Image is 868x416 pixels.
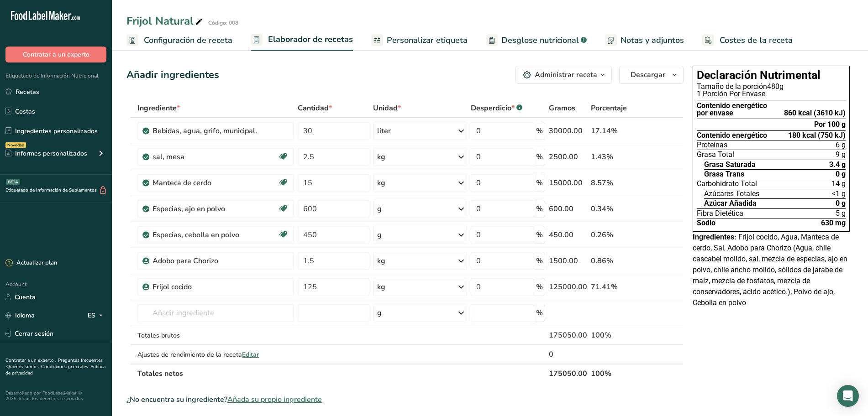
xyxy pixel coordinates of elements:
span: Ingrediente [137,103,180,114]
a: Elaborador de recetas [251,29,353,51]
div: ES [88,310,106,321]
span: Fibra Dietética [697,210,743,217]
span: Costes de la receta [720,34,793,47]
div: 30000.00 [549,125,587,136]
span: Editar [242,350,259,359]
div: Desperdicio [471,103,522,114]
button: Administrar receta [516,66,612,84]
button: Contratar a un experto [5,47,106,62]
div: 860 kcal (3610 kJ) [784,109,846,117]
div: Añadir ingredientes [126,68,219,83]
span: Azúcar Añadida [704,200,757,207]
a: Quiénes somos . [6,364,41,370]
span: Proteínas [697,141,727,149]
th: 100% [589,364,642,383]
span: Descargar [631,69,665,80]
span: Elaborador de recetas [268,33,353,46]
span: Grasa Total [697,151,734,158]
div: 8.57% [591,177,640,188]
div: 480g [697,83,846,90]
th: Totales netos [136,364,547,383]
span: Frijol cocido, Agua, Manteca de cerdo, Sal, Adobo para Chorizo (Agua, chile cascabel molido, sal,... [693,233,847,307]
a: Costes de la receta [702,30,793,51]
div: kg [377,255,385,266]
h1: Declaración Nutrimental [697,70,846,81]
div: Código: 008 [208,19,238,27]
div: 600.00 [549,203,587,214]
span: Grasa Trans [704,171,744,178]
span: 9 g [836,151,846,158]
span: Personalizar etiqueta [387,34,468,47]
div: Informes personalizados [5,149,87,158]
div: 2500.00 [549,151,587,162]
div: BETA [6,179,20,185]
a: Desglose nutricional [486,30,587,51]
div: 0.86% [591,255,640,266]
a: Personalizar etiqueta [371,30,468,51]
span: <1 g [832,190,846,198]
div: Actualizar plan [5,259,57,268]
div: 0 [549,349,587,360]
span: 0 g [836,171,846,178]
input: Añadir ingrediente [137,304,294,322]
a: Política de privacidad [5,364,105,376]
div: Totales brutos [137,331,294,340]
div: Novedad [5,142,26,148]
span: 3.4 g [829,161,846,168]
a: Configuración de receta [126,30,232,51]
th: 175050.00 [547,364,589,383]
span: Gramos [549,103,575,114]
div: kg [377,177,385,188]
div: 175050.00 [549,330,587,341]
div: 1500.00 [549,255,587,266]
a: Notas y adjuntos [605,30,684,51]
a: Preguntas frecuentes . [5,357,103,370]
span: Añada su propio ingrediente [227,394,322,405]
div: g [377,307,382,318]
div: 71.41% [591,281,640,292]
div: Contenido energético por envase [697,102,767,117]
div: 450.00 [549,229,587,240]
div: 1 Porción Por Envase [697,90,846,98]
span: Sodio [697,219,715,227]
span: Notas y adjuntos [621,34,684,47]
div: Adobo para Chorizo [153,255,267,266]
div: Manteca de cerdo [153,177,267,188]
div: Open Intercom Messenger [837,385,859,407]
div: Frijol Natural [126,13,205,29]
span: Configuración de receta [144,34,232,47]
div: sal, mesa [153,151,267,162]
div: g [377,229,382,240]
div: 0.26% [591,229,640,240]
div: Bebidas, agua, grifo, municipal. [153,125,267,136]
a: Contratar a un experto . [5,357,56,364]
div: 1.43% [591,151,640,162]
span: 14 g [831,180,846,187]
div: Frijol cocido [153,281,267,292]
button: Descargar [619,66,684,84]
span: 180 kcal (750 kJ) [788,132,846,139]
span: Tamaño de la porción [697,82,767,91]
div: g [377,203,382,214]
a: Idioma [5,307,35,323]
span: Azúcares Totales [704,190,759,198]
div: Administrar receta [535,69,597,80]
div: 17.14% [591,125,640,136]
div: Especias, ajo en polvo [153,203,267,214]
div: 125000.00 [549,281,587,292]
div: Especias, cebolla en polvo [153,229,267,240]
span: Carbohidrato Total [697,180,757,187]
span: 6 g [836,141,846,149]
span: Porcentaje [591,103,627,114]
div: Desarrollado por FoodLabelMaker © 2025 Todos los derechos reservados [5,390,106,401]
div: Por 100 g [814,121,846,128]
span: Contenido energético [697,132,767,139]
div: Ajustes de rendimiento de la receta [137,350,294,359]
div: 0.34% [591,203,640,214]
div: kg [377,151,385,162]
span: 0 g [836,200,846,207]
div: kg [377,281,385,292]
span: Ingredientes: [693,233,736,241]
span: Desglose nutricional [501,34,579,47]
div: 15000.00 [549,177,587,188]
